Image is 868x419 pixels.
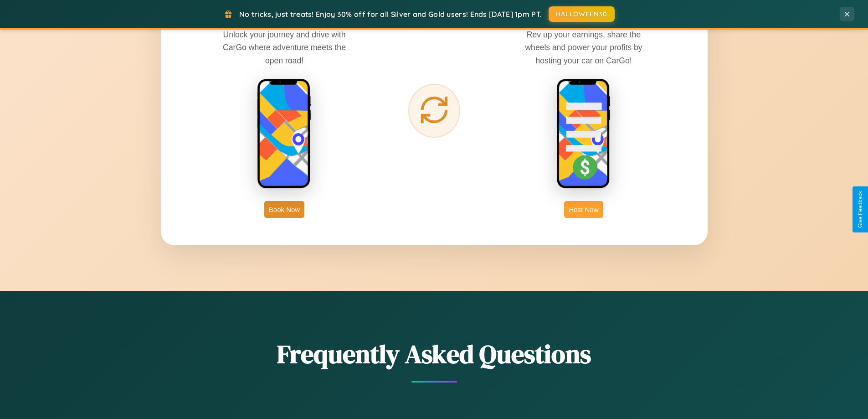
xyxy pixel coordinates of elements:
[239,10,542,19] span: No tricks, just treats! Enjoy 30% off for all Silver and Gold users! Ends [DATE] 1pm PT.
[857,191,863,228] div: Give Feedback
[515,28,652,67] p: Rev up your earnings, share the wheels and power your profits by hosting your car on CarGo!
[257,78,312,190] img: rent phone
[556,78,611,190] img: host phone
[264,201,304,218] button: Book Now
[216,28,353,67] p: Unlock your journey and drive with CarGo where adventure meets the open road!
[564,201,603,218] button: Host Now
[161,336,708,372] h2: Frequently Asked Questions
[549,6,615,22] button: HALLOWEEN30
